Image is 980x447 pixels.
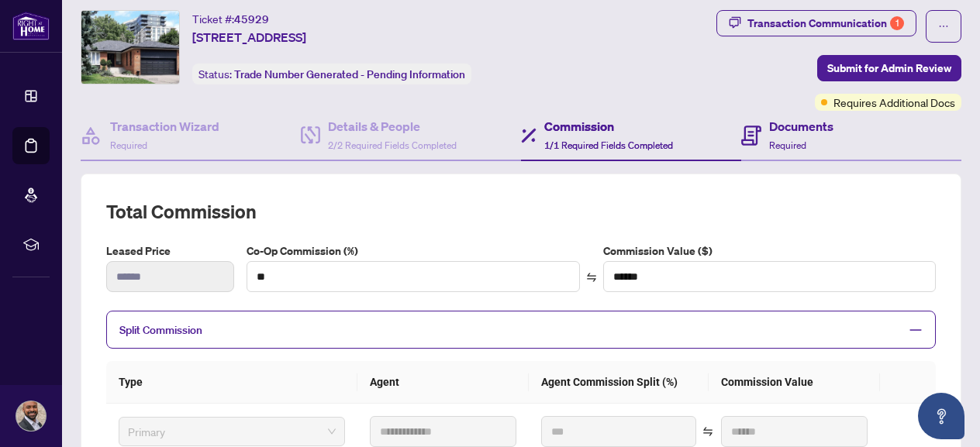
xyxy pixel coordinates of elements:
th: Agent [357,361,529,404]
span: [STREET_ADDRESS] [192,28,306,46]
img: IMG-W12285635_1.jpg [81,11,179,84]
label: Commission Value ($) [603,242,937,260]
span: 2/2 Required Fields Completed [328,139,457,151]
img: logo [12,12,50,40]
img: Profile Icon [16,401,46,431]
span: Required [110,139,147,151]
div: Ticket #: [192,10,269,28]
div: Status: [192,64,471,84]
span: 45929 [234,12,269,26]
div: Split Commission [106,311,936,349]
h4: Commission [544,117,673,136]
span: Trade Number Generated - Pending Information [234,67,465,81]
th: Commission Value [709,361,880,404]
span: swap [586,272,597,283]
span: Split Commission [119,323,202,337]
h4: Transaction Wizard [110,117,219,136]
div: Transaction Communication [747,11,904,36]
h4: Details & People [328,117,457,136]
span: Requires Additional Docs [833,94,955,111]
button: Open asap [918,393,964,439]
button: Submit for Admin Review [817,55,961,81]
span: swap [702,426,713,437]
h4: Documents [769,117,833,136]
th: Type [106,361,357,404]
span: Primary [128,420,336,443]
span: 1/1 Required Fields Completed [544,139,673,151]
span: ellipsis [938,21,949,32]
th: Agent Commission Split (%) [529,361,709,404]
label: Leased Price [106,242,234,260]
span: minus [909,323,923,337]
label: Co-Op Commission (%) [247,242,580,260]
span: Required [769,139,806,151]
h2: Total Commission [106,199,936,224]
div: 1 [890,16,904,30]
button: Transaction Communication1 [716,10,916,36]
span: Submit for Admin Review [827,56,951,81]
